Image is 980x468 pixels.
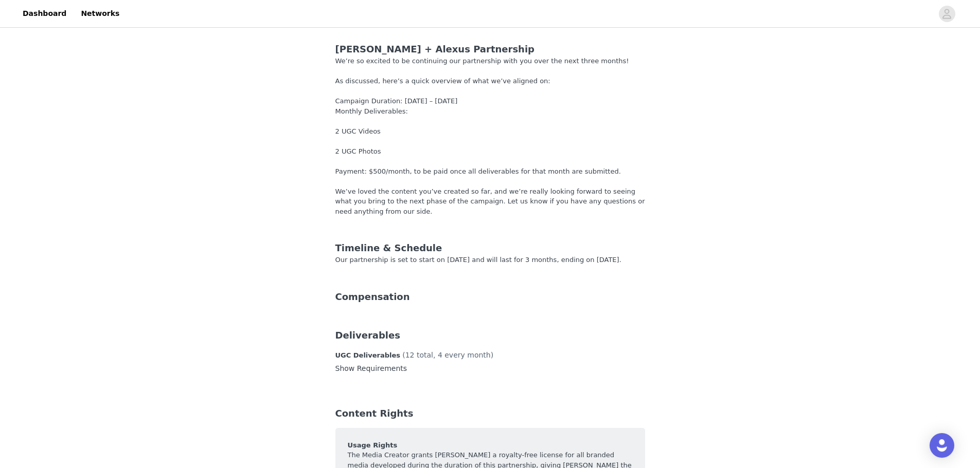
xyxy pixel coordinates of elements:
[348,441,398,449] strong: Usage Rights
[335,328,645,342] div: Deliverables
[335,290,645,304] div: Compensation
[335,364,407,372] a: Show Requirements
[323,229,657,277] div: Our partnership is set to start on [DATE] and will last for 3 months, ending on [DATE].
[75,2,126,25] a: Networks
[335,42,645,56] div: [PERSON_NAME] + Alexus Partnership
[335,351,401,359] span: UGC Deliverables
[335,406,645,420] div: Content Rights
[930,433,954,458] div: Open Intercom Messenger
[335,241,645,255] div: Timeline & Schedule
[16,2,73,25] a: Dashboard
[942,6,952,22] div: avatar
[402,351,493,359] span: (12 total, 4 every month)
[335,56,645,216] div: We’re so excited to be continuing our partnership with you over the next three months! As discuss...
